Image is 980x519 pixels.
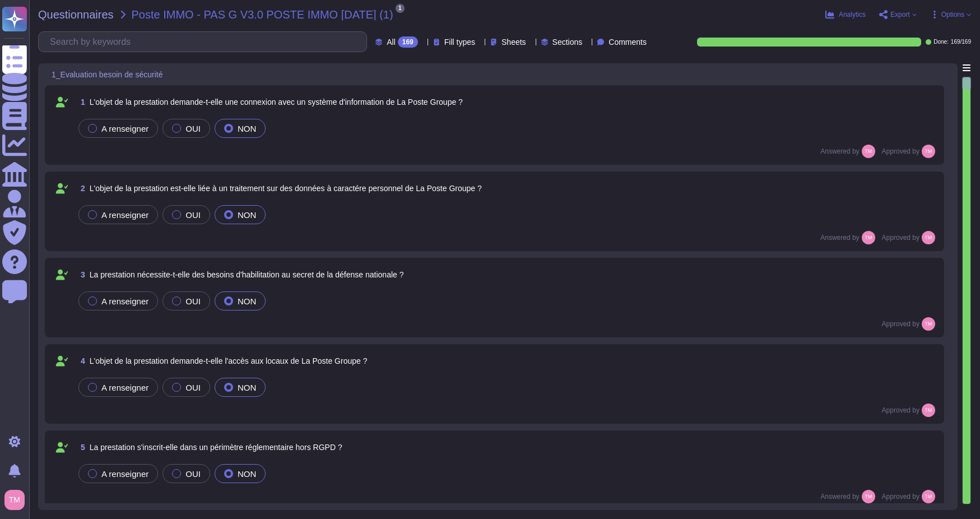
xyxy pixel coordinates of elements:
span: Answered by [820,234,859,241]
div: 169 [398,36,418,48]
span: Done: [933,39,949,45]
span: 169 / 169 [951,39,971,45]
span: Comments [609,38,647,46]
img: user [4,490,25,510]
span: Sheets [501,38,526,46]
span: La prestation nécessite-t-elle des besoins d'habilitation au secret de la défense nationale ? [90,270,404,279]
span: Sections [552,38,583,46]
img: user [922,490,935,503]
span: Approved by [882,493,919,500]
span: NON [238,210,256,220]
span: Answered by [820,148,859,155]
span: A renseigner [101,124,148,133]
span: L'objet de la prestation est-elle liée à un traitement sur des données à caractére personnel de L... [90,184,482,193]
span: A renseigner [101,383,148,392]
span: 1 [76,98,85,106]
img: user [922,231,935,244]
span: Approved by [882,407,919,414]
span: A renseigner [101,296,148,306]
span: Fill types [444,38,475,46]
span: Analytics [839,11,866,18]
span: 3 [76,271,85,279]
img: user [922,317,935,331]
span: Answered by [820,493,859,500]
img: user [862,490,875,503]
button: user [2,488,32,512]
span: Approved by [882,321,919,327]
span: 4 [76,357,85,365]
span: NON [238,124,256,133]
span: 1_Evaluation besoin de sécurité [52,71,162,78]
span: Poste IMMO - PAS G V3.0 POSTE IMMO [DATE] (1) [132,9,393,20]
img: user [862,231,875,244]
img: user [922,404,935,417]
span: NON [238,383,256,392]
img: user [922,145,935,158]
img: user [862,145,875,158]
span: Export [890,11,910,18]
span: OUI [185,383,201,392]
span: L'objet de la prestation demande-t-elle une connexion avec un système d'information de La Poste G... [90,98,463,106]
span: A renseigner [101,210,148,220]
span: Options [941,11,964,18]
span: OUI [185,296,201,306]
span: NON [238,469,256,479]
span: OUI [185,210,201,220]
span: 2 [76,184,85,192]
span: OUI [185,124,201,133]
span: 5 [76,443,85,451]
span: NON [238,296,256,306]
span: L'objet de la prestation demande-t-elle l'accès aux locaux de La Poste Groupe ? [90,356,368,365]
span: La prestation s'inscrit-elle dans un périmètre réglementaire hors RGPD ? [90,443,342,452]
input: Search by keywords [44,32,366,52]
span: 1 [396,4,405,13]
span: Questionnaires [38,9,114,20]
span: Approved by [882,234,919,241]
span: OUI [185,469,201,479]
span: Approved by [882,148,919,155]
button: Analytics [825,10,866,19]
span: All [387,38,396,46]
span: A renseigner [101,469,148,479]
